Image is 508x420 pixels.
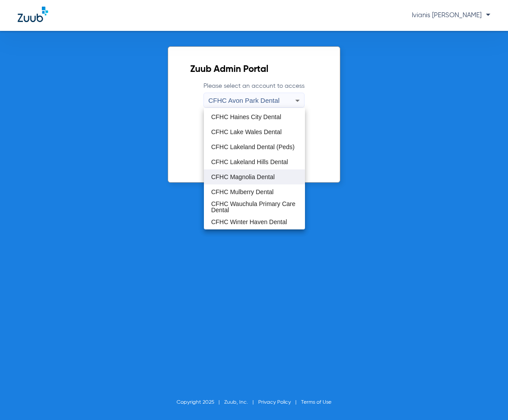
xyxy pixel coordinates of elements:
iframe: Chat Widget [464,378,508,420]
span: CFHC Wauchula Primary Care Dental [211,201,297,213]
span: CFHC Mulberry Dental [211,189,274,195]
span: CFHC Magnolia Dental [211,174,275,180]
span: CFHC Lakeland Hills Dental [211,159,288,165]
span: CFHC Winter Haven Dental [211,219,287,225]
span: CFHC Lake Wales Dental [211,129,282,135]
span: CFHC Haines City Dental [211,114,281,120]
span: CFHC Lakeland Dental (Peds) [211,144,294,150]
